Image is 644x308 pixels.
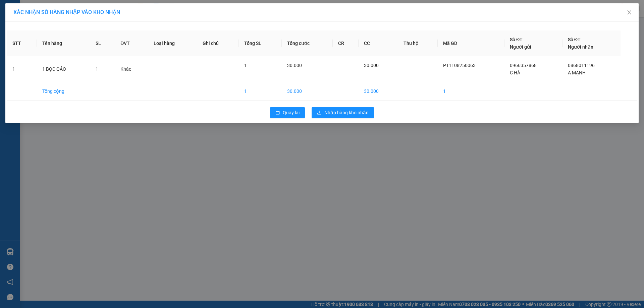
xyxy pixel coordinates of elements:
th: ĐVT [115,30,148,56]
span: 0868011196 [568,63,595,68]
button: Close [620,3,639,22]
td: 30.000 [359,82,398,101]
th: Loại hàng [148,30,197,56]
th: Ghi chú [197,30,238,56]
span: 30.000 [364,63,379,68]
span: PT1108250063 [443,63,476,68]
span: 0966357868 [510,63,537,68]
th: STT [7,30,37,56]
td: 1 BỌC QÁO [37,56,90,82]
span: download [317,110,322,116]
span: Số ĐT [568,37,581,42]
td: Tổng cộng [37,82,90,101]
button: downloadNhập hàng kho nhận [312,107,374,118]
td: 1 [438,82,504,101]
th: Tổng cước [282,30,333,56]
span: XÁC NHẬN SỐ HÀNG NHẬP VÀO KHO NHẬN [13,9,120,15]
span: close [627,10,632,15]
td: 1 [7,56,37,82]
th: CC [359,30,398,56]
span: Số ĐT [510,37,523,42]
span: Quay lại [283,109,300,116]
span: C HÀ [510,70,520,75]
span: rollback [275,110,280,116]
span: 1 [96,66,98,72]
td: 1 [239,82,282,101]
th: SL [90,30,115,56]
span: Nhập hàng kho nhận [324,109,369,116]
th: Tên hàng [37,30,90,56]
span: 1 [244,63,247,68]
span: 30.000 [287,63,302,68]
th: Mã GD [438,30,504,56]
th: CR [333,30,359,56]
td: 30.000 [282,82,333,101]
th: Thu hộ [398,30,438,56]
button: rollbackQuay lại [270,107,305,118]
td: Khác [115,56,148,82]
span: Người gửi [510,44,531,50]
span: Người nhận [568,44,593,50]
span: A MẠNH [568,70,586,75]
th: Tổng SL [239,30,282,56]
